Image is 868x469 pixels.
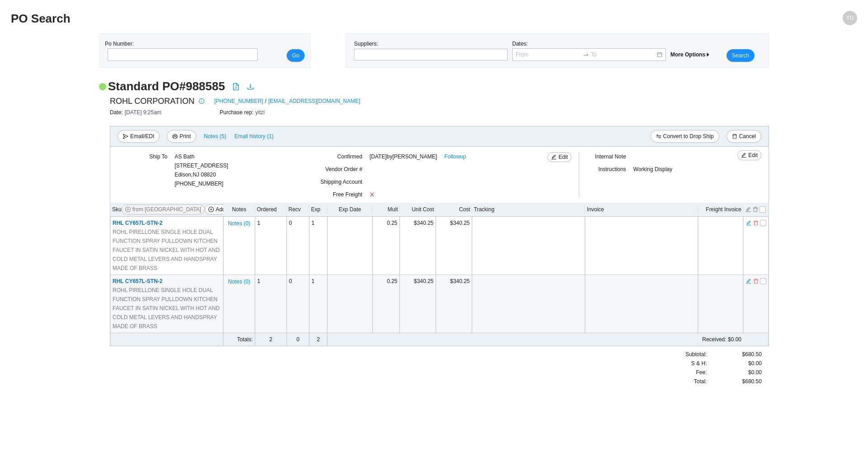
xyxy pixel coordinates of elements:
td: 0.25 [373,275,400,333]
button: delete [753,277,759,283]
span: Email/EDI [130,132,154,141]
td: $340.25 [400,217,436,275]
span: More Options [670,51,711,58]
span: printer [172,134,178,140]
span: Search [732,51,749,60]
a: [EMAIL_ADDRESS][DOMAIN_NAME] [268,97,360,106]
button: deleteCancel [726,130,761,143]
span: Free Freight [333,191,362,198]
span: ROHL PIRELLONE SINGLE HOLE DUAL FUNCTION SPRAY PULLDOWN KITCHEN FAUCET IN SATIN NICKEL WITH HOT A... [113,286,221,331]
div: Dates: [510,39,668,62]
th: Unit Cost [400,203,436,217]
th: Recv [287,203,309,217]
a: file-pdf [232,83,240,92]
span: RHL CY657L-STN-2 [113,278,162,284]
div: $680.50 [707,350,762,359]
span: file-pdf [232,83,240,90]
span: Cancel [739,132,756,141]
h2: PO Search [11,11,646,27]
button: Notes (0) [227,218,250,225]
span: S & H: [691,359,707,368]
span: Internal Note [595,153,626,160]
button: printerPrint [167,130,196,143]
span: caret-right [705,52,711,57]
span: Confirmed [337,153,362,160]
span: Instructions [598,166,626,172]
span: Email history (1) [234,132,274,141]
div: [PHONE_NUMBER] [175,152,228,188]
span: YD [846,11,854,25]
button: plus-circleAdd Items [205,204,244,214]
button: edit [745,277,752,283]
th: Tracking [472,203,585,217]
span: Notes ( 0 ) [228,219,250,228]
span: swap-right [583,51,589,58]
button: editEdit [737,150,761,160]
td: $0.00 [373,333,743,346]
button: Search [726,49,755,62]
span: edit [746,278,751,284]
span: Totals: [237,336,253,343]
td: 2 [255,333,287,346]
a: [PHONE_NUMBER] [214,97,263,106]
button: swapConvert to Drop Ship [651,130,719,143]
span: close [369,192,375,197]
span: yitzi [255,109,265,116]
span: [DATE] by [PERSON_NAME] [369,152,437,161]
button: Notes (5) [203,131,226,138]
div: Sku [112,204,222,214]
span: edit [741,153,746,159]
span: Purchase rep: [220,109,255,116]
span: Received: [702,336,726,343]
span: edit [746,220,751,226]
span: to [583,51,589,58]
th: Notes [223,203,255,217]
th: Ordered [255,203,287,217]
span: Edit [558,153,568,162]
th: Exp [309,203,327,217]
span: Total: [694,377,707,386]
span: ROHL CORPORATION [110,94,194,108]
span: Notes ( 5 ) [204,132,226,141]
td: 1 [255,217,287,275]
span: Notes ( 0 ) [228,277,250,286]
button: plus-circlefrom [GEOGRAPHIC_DATA] [122,204,205,214]
span: Edit [748,151,758,160]
div: AS Bath [STREET_ADDRESS] Edison , NJ 08820 [175,152,228,179]
div: Po Number: [105,39,255,62]
button: delete [753,219,759,225]
span: Go [292,51,299,60]
span: ROHL PIRELLONE SINGLE HOLE DUAL FUNCTION SPRAY PULLDOWN KITCHEN FAUCET IN SATIN NICKEL WITH HOT A... [113,228,221,273]
td: 0 [287,333,309,346]
button: info-circle [194,95,207,107]
th: Exp Date [327,203,373,217]
span: delete [753,278,759,284]
div: Working Display [633,165,728,177]
button: edit [745,219,752,225]
td: 1 [309,217,327,275]
span: edit [551,154,557,161]
button: sendEmail/EDI [118,130,160,143]
span: Vendor Order # [325,166,362,172]
span: Print [179,132,191,141]
span: delete [732,134,737,140]
span: plus-circle [208,207,214,213]
span: download [247,83,254,90]
button: delete [752,205,759,212]
a: Followup [444,152,466,161]
span: Ship To [149,153,167,160]
td: 2 [309,333,327,346]
button: Email history (1) [234,130,274,143]
button: Notes (0) [227,277,250,283]
span: Date: [110,109,125,116]
td: $340.25 [436,275,472,333]
span: $0.00 [748,368,762,377]
span: RHL CY657L-STN-2 [113,220,162,226]
span: send [123,134,128,140]
span: [DATE] 9:25am [125,109,161,116]
th: Freight Invoice [698,203,743,217]
span: delete [753,220,759,226]
button: edit [745,205,751,212]
div: $680.50 [707,377,762,386]
td: 0 [287,275,309,333]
